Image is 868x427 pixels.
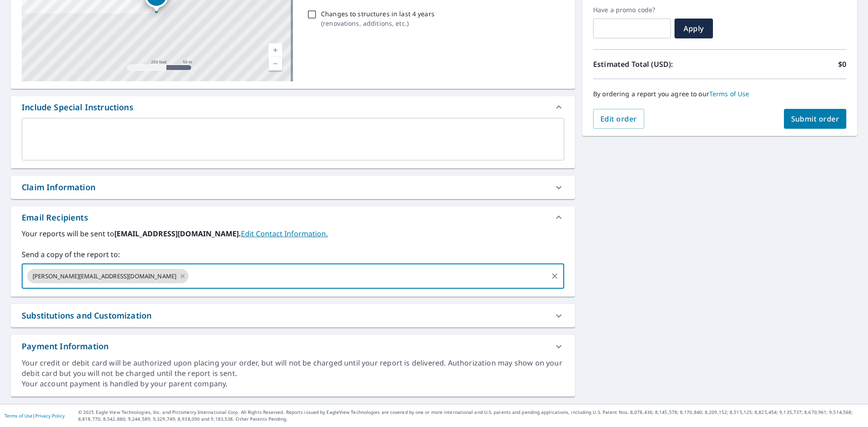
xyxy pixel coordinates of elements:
button: Apply [675,19,713,38]
p: $0 [838,59,846,70]
span: [PERSON_NAME][EMAIL_ADDRESS][DOMAIN_NAME] [27,272,182,281]
label: Send a copy of the report to: [22,249,564,260]
a: Terms of Use [709,89,750,98]
div: Your credit or debit card will be authorized upon placing your order, but will not be charged unt... [22,358,564,379]
span: Apply [682,23,706,33]
p: Estimated Total (USD): [593,59,720,70]
a: Current Level 17, Zoom In [269,43,282,57]
b: [EMAIL_ADDRESS][DOMAIN_NAME]. [114,229,241,239]
a: Current Level 17, Zoom Out [269,57,282,70]
div: Your account payment is handled by your parent company. [22,379,564,389]
div: Claim Information [22,181,95,193]
div: Payment Information [22,340,108,352]
p: ( renovations, additions, etc. ) [321,19,434,28]
button: Submit order [784,109,847,129]
p: | [5,413,65,418]
div: Payment Information [11,335,575,358]
div: Email Recipients [11,206,575,228]
p: Changes to structures in last 4 years [321,9,434,19]
span: Edit order [600,114,637,124]
div: Email Recipients [22,211,88,224]
p: © 2025 Eagle View Technologies, Inc. and Pictometry International Corp. All Rights Reserved. Repo... [78,409,863,422]
div: [PERSON_NAME][EMAIL_ADDRESS][DOMAIN_NAME] [27,269,189,283]
p: By ordering a report you agree to our [593,90,846,98]
a: Privacy Policy [35,413,65,419]
button: Edit order [593,109,644,129]
a: EditContactInfo [241,229,328,239]
button: Clear [548,270,561,282]
a: Terms of Use [5,413,33,419]
div: Include Special Instructions [11,96,575,118]
label: Your reports will be sent to [22,228,564,239]
div: Substitutions and Customization [11,304,575,327]
label: Have a promo code? [593,6,671,14]
div: Claim Information [11,176,575,199]
div: Substitutions and Customization [22,310,151,322]
span: Submit order [791,114,840,124]
div: Include Special Instructions [22,101,133,113]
